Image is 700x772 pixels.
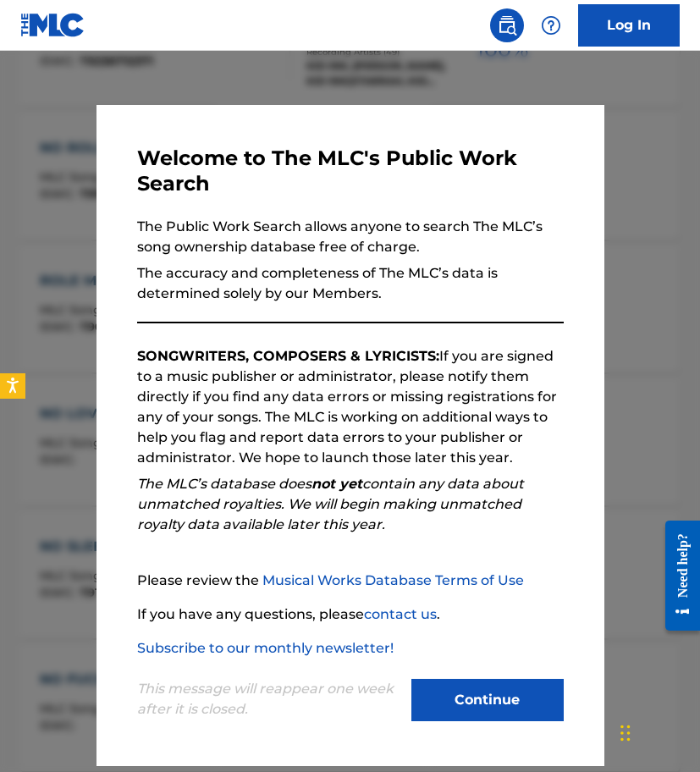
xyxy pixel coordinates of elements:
p: The Public Work Search allows anyone to search The MLC’s song ownership database free of charge. [137,217,564,257]
a: Log In [578,4,680,47]
strong: SONGWRITERS, COMPOSERS & LYRICISTS: [137,348,439,364]
p: This message will reappear one week after it is closed. [137,679,401,720]
p: The accuracy and completeness of The MLC’s data is determined solely by our Members. [137,263,564,304]
p: If you are signed to a music publisher or administrator, please notify them directly if you find ... [137,346,564,468]
img: search [497,15,517,36]
p: If you have any questions, please . [137,604,564,625]
strong: not yet [311,476,362,492]
a: Subscribe to our monthly newsletter! [137,640,394,656]
button: Continue [411,679,564,721]
iframe: Resource Center [653,505,700,645]
a: Public Search [490,8,524,42]
iframe: Chat Widget [615,691,700,772]
p: Please review the [137,571,564,591]
div: Drag [620,708,631,758]
a: Musical Works Database Terms of Use [262,572,524,588]
em: The MLC’s database does contain any data about unmatched royalties. We will begin making unmatche... [137,476,524,532]
div: Help [534,8,568,42]
a: contact us [364,606,437,622]
img: MLC Logo [20,13,85,37]
h3: Welcome to The MLC's Public Work Search [137,146,564,196]
img: help [541,15,561,36]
